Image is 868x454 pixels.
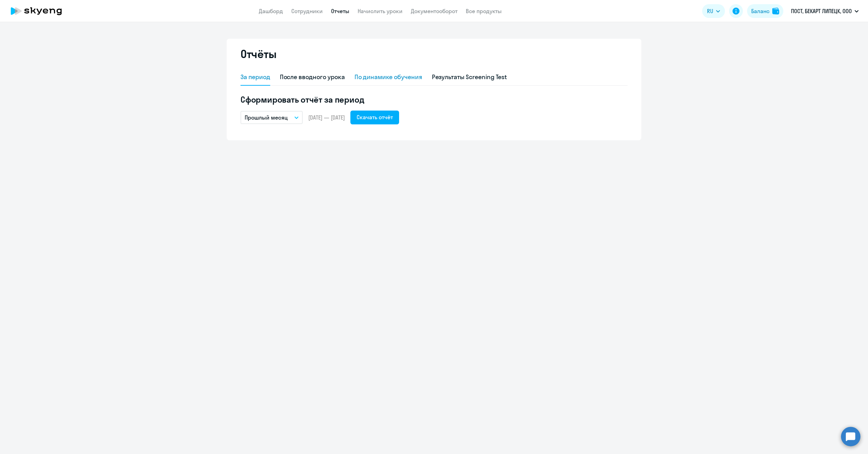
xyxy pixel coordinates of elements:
img: balance [772,8,779,15]
p: ПОСТ, БЕКАРТ ЛИПЕЦК, ООО [791,7,852,15]
div: После вводного урока [280,73,345,82]
div: По динамике обучения [355,73,422,82]
button: Балансbalance [747,4,783,18]
span: [DATE] — [DATE] [308,114,345,121]
div: За период [240,73,270,82]
a: Документооборот [411,8,457,15]
span: RU [707,7,713,15]
div: Баланс [751,7,770,15]
h2: Отчёты [240,47,276,61]
a: Сотрудники [291,8,323,15]
button: Скачать отчёт [350,111,399,124]
a: Все продукты [466,8,502,15]
a: Дашборд [259,8,283,15]
button: ПОСТ, БЕКАРТ ЛИПЕЦК, ООО [787,3,862,19]
button: RU [702,4,725,18]
button: Прошлый месяц [240,111,303,124]
a: Отчеты [331,8,349,15]
p: Прошлый месяц [245,113,288,122]
div: Результаты Screening Test [432,73,507,82]
div: Скачать отчёт [357,113,393,121]
h5: Сформировать отчёт за период [240,94,628,105]
a: Начислить уроки [358,8,403,15]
